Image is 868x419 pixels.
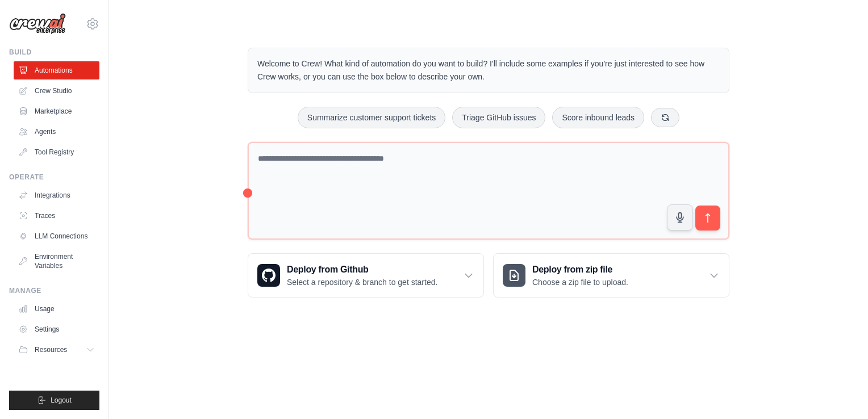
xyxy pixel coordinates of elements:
[14,320,99,338] a: Settings
[287,276,437,288] p: Select a repository & branch to get started.
[14,227,99,245] a: LLM Connections
[14,207,99,225] a: Traces
[532,263,628,276] h3: Deploy from zip file
[14,186,99,204] a: Integrations
[287,263,437,276] h3: Deploy from Github
[298,107,445,128] button: Summarize customer support tickets
[9,286,99,295] div: Manage
[532,276,628,288] p: Choose a zip file to upload.
[14,82,99,100] a: Crew Studio
[14,123,99,141] a: Agents
[9,13,66,35] img: Logo
[9,173,99,182] div: Operate
[14,102,99,120] a: Marketplace
[35,345,67,354] span: Resources
[9,391,99,410] button: Logout
[452,107,545,128] button: Triage GitHub issues
[14,300,99,318] a: Usage
[14,143,99,161] a: Tool Registry
[51,396,72,405] span: Logout
[257,57,720,83] p: Welcome to Crew! What kind of automation do you want to build? I'll include some examples if you'...
[9,48,99,57] div: Build
[811,364,868,419] iframe: Chat Widget
[14,341,99,359] button: Resources
[552,107,644,128] button: Score inbound leads
[14,61,99,79] a: Automations
[14,248,99,275] a: Environment Variables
